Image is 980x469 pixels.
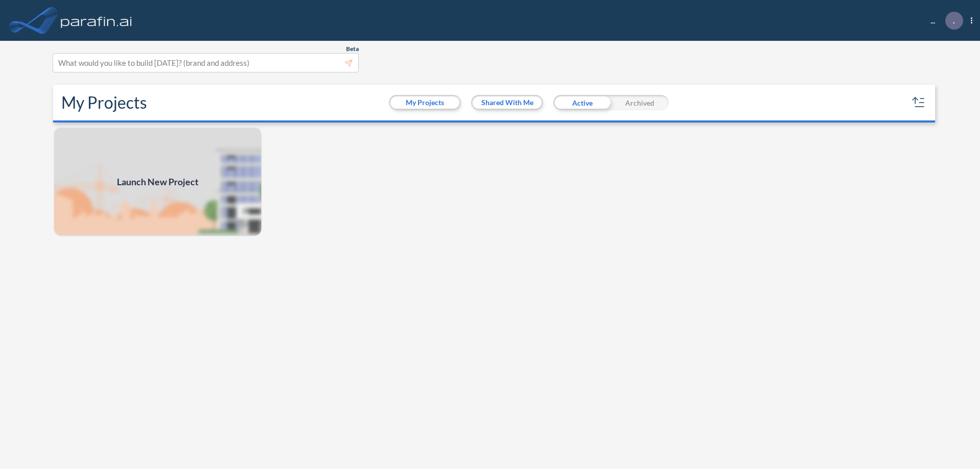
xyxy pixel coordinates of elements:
[390,96,459,109] button: My Projects
[473,96,542,109] button: Shared With Me
[953,16,955,25] p: .
[59,10,134,31] img: logo
[117,175,199,189] span: Launch New Project
[553,95,611,110] div: Active
[53,127,262,237] a: Launch New Project
[915,12,972,30] div: ...
[61,93,147,112] h2: My Projects
[346,45,359,53] span: Beta
[611,95,669,110] div: Archived
[53,127,262,237] img: add
[911,94,927,111] button: sort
